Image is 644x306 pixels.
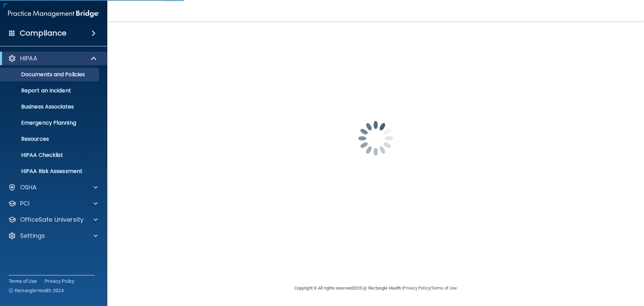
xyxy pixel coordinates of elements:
[20,183,37,191] p: OSHA
[8,54,97,62] a: HIPAA
[4,87,96,94] p: Report an Incident
[45,278,75,285] a: Privacy Policy
[20,29,66,38] h4: Compliance
[4,120,96,126] p: Emergency Planning
[4,136,96,142] p: Resources
[20,200,30,208] p: PCI
[4,168,96,175] p: HIPAA Risk Assessment
[8,232,98,240] a: Settings
[528,258,636,285] iframe: Drift Widget Chat Controller
[20,54,37,62] p: HIPAA
[403,286,430,291] a: Privacy Policy
[253,277,498,299] div: Copyright © All rights reserved 2025 @ Rectangle Health | |
[8,200,98,208] a: PCI
[431,286,457,291] a: Terms of Use
[4,103,96,110] p: Business Associates
[8,7,99,20] img: PMB logo
[4,71,96,78] p: Documents and Policies
[9,287,64,294] span: Ⓒ Rectangle Health 2024
[9,278,37,285] a: Terms of Use
[8,216,98,224] a: OfficeSafe University
[8,183,98,191] a: OSHA
[20,232,45,240] p: Settings
[342,105,409,172] img: spinner.e123f6fc.gif
[4,152,96,159] p: HIPAA Checklist
[20,216,84,224] p: OfficeSafe University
